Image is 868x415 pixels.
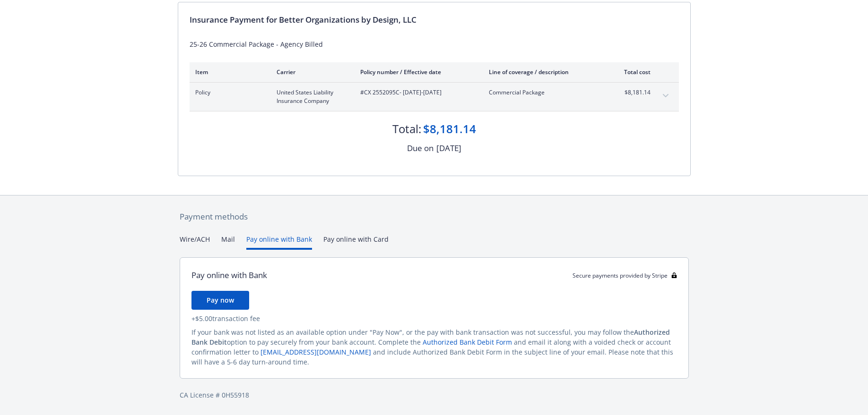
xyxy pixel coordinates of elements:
[277,68,345,76] div: Carrier
[489,68,600,76] div: Line of coverage / description
[436,142,461,154] div: [DATE]
[615,88,651,97] span: $8,181.14
[195,88,261,97] span: Policy
[392,121,421,137] div: Total:
[195,68,261,76] div: Item
[407,142,434,154] div: Due on
[360,88,474,97] span: #CX 2552095C - [DATE]-[DATE]
[191,313,677,323] div: + $5.00 transaction fee
[191,327,677,367] div: If your bank was not listed as an available option under "Pay Now", or the pay with bank transact...
[323,234,389,250] button: Pay online with Card
[489,88,600,97] span: Commercial Package
[221,234,235,250] button: Mail
[190,14,679,26] div: Insurance Payment for Better Organizations by Design, LLC
[260,347,371,356] a: [EMAIL_ADDRESS][DOMAIN_NAME]
[246,234,312,250] button: Pay online with Bank
[207,296,234,305] span: Pay now
[573,271,677,279] div: Secure payments provided by Stripe
[190,39,679,49] div: 25-26 Commercial Package - Agency Billed
[277,88,345,105] span: United States Liability Insurance Company
[360,68,474,76] div: Policy number / Effective date
[191,291,249,310] button: Pay now
[180,211,689,223] div: Payment methods
[191,328,670,347] span: Authorized Bank Debit
[423,121,476,137] div: $8,181.14
[190,83,679,111] div: PolicyUnited States Liability Insurance Company#CX 2552095C- [DATE]-[DATE]Commercial Package$8,18...
[191,269,267,281] div: Pay online with Bank
[423,338,512,347] a: Authorized Bank Debit Form
[658,88,673,103] button: expand content
[615,68,651,76] div: Total cost
[180,234,210,250] button: Wire/ACH
[180,390,689,400] div: CA License # 0H55918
